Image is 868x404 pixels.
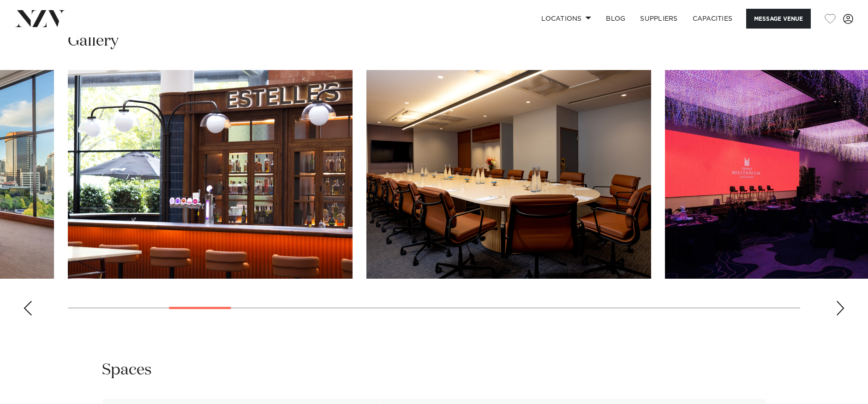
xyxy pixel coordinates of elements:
[366,70,651,279] swiper-slide: 6 / 29
[685,9,740,29] a: Capacities
[633,9,685,29] a: SUPPLIERS
[102,360,152,381] h2: Spaces
[15,10,65,27] img: nzv-logo.png
[68,70,353,279] swiper-slide: 5 / 29
[599,9,633,29] a: BLOG
[534,9,599,29] a: Locations
[746,9,811,29] button: Message Venue
[68,31,119,52] h2: Gallery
